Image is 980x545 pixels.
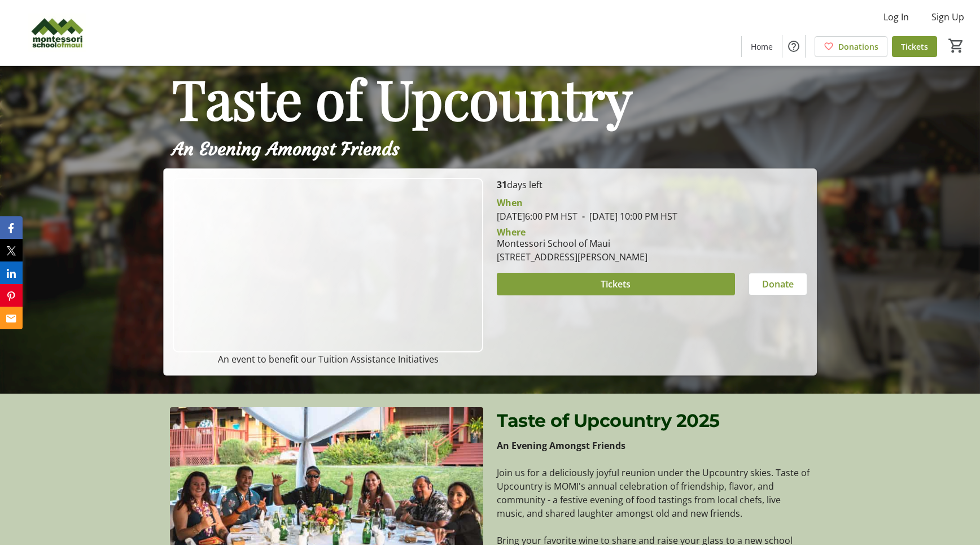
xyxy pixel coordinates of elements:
[577,210,589,223] span: -
[497,210,577,223] span: [DATE] 6:00 PM HST
[173,352,483,366] p: An event to benefit our Tuition Assistance Initiatives
[874,8,918,26] button: Log In
[172,62,632,134] span: Taste of Upcountry
[751,41,773,53] span: Home
[815,36,887,57] a: Donations
[601,277,631,291] span: Tickets
[946,36,966,56] button: Cart
[922,8,973,26] button: Sign Up
[838,41,878,53] span: Donations
[497,196,523,210] div: When
[497,237,648,250] div: Montessori School of Maui
[497,273,735,295] button: Tickets
[892,36,937,57] a: Tickets
[782,35,805,58] button: Help
[931,10,964,24] span: Sign Up
[497,178,807,191] p: days left
[577,210,677,223] span: [DATE] 10:00 PM HST
[497,250,648,264] div: [STREET_ADDRESS][PERSON_NAME]
[749,273,807,295] button: Donate
[173,178,483,352] img: Campaign CTA Media Photo
[742,36,782,57] a: Home
[497,178,507,191] span: 31
[172,138,400,160] span: An Evening Amongst Friends
[497,409,720,431] span: Taste of Upcountry 2025
[497,466,810,520] p: Join us for a deliciously joyful reunion under the Upcountry skies. Taste of Upcountry is MOMI's ...
[762,277,794,291] span: Donate
[497,439,625,452] strong: An Evening Amongst Friends
[901,41,928,53] span: Tickets
[883,10,909,24] span: Log In
[497,228,526,237] div: Where
[7,5,107,61] img: Montessori of Maui Inc.'s Logo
